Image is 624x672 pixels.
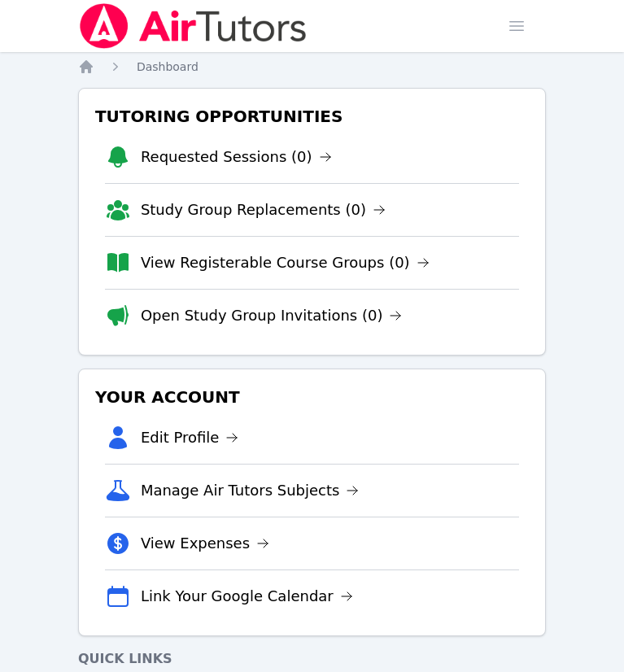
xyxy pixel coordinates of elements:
span: Dashboard [137,60,199,73]
a: Manage Air Tutors Subjects [141,479,360,502]
h3: Tutoring Opportunities [92,102,532,131]
a: View Expenses [141,532,269,555]
a: Link Your Google Calendar [141,585,353,608]
a: Requested Sessions (0) [141,146,332,168]
h3: Your Account [92,382,532,412]
a: Open Study Group Invitations (0) [141,304,403,327]
a: View Registerable Course Groups (0) [141,251,430,274]
nav: Breadcrumb [78,59,546,75]
img: Air Tutors [78,3,308,49]
a: Dashboard [137,59,199,75]
h4: Quick Links [78,649,546,669]
a: Study Group Replacements (0) [141,199,386,221]
a: Edit Profile [141,426,239,449]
